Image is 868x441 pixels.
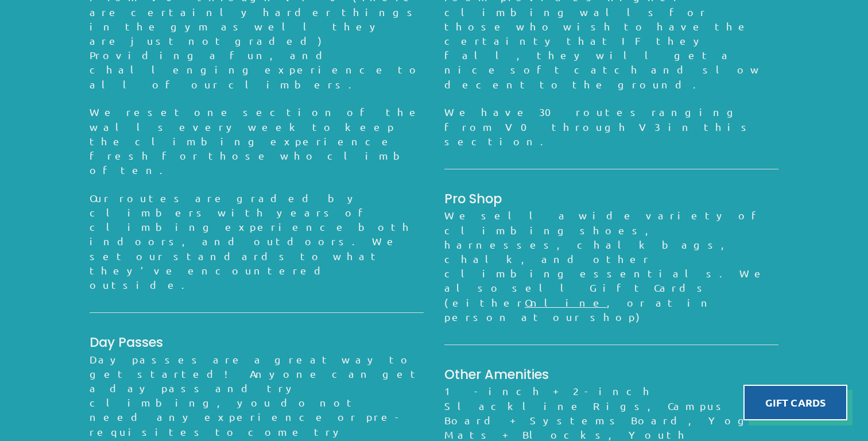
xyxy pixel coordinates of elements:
[444,105,778,148] p: We have 30 routes ranging from V0 through V3 in this section.
[444,190,778,208] h2: Pro Shop
[90,334,424,352] h2: Day Passes
[444,366,778,384] h2: Other Amenities
[90,105,424,177] p: We reset one section of the walls every week to keep the climbing experience fresh for those who ...
[90,191,424,292] p: Our routes are graded by climbers with years of climbing experience both indoors, and outdoors. W...
[525,296,607,308] a: Online
[444,208,778,324] div: We sell a wide variety of climbing shoes, harnesses, chalk bags, chalk, and other climbing essent...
